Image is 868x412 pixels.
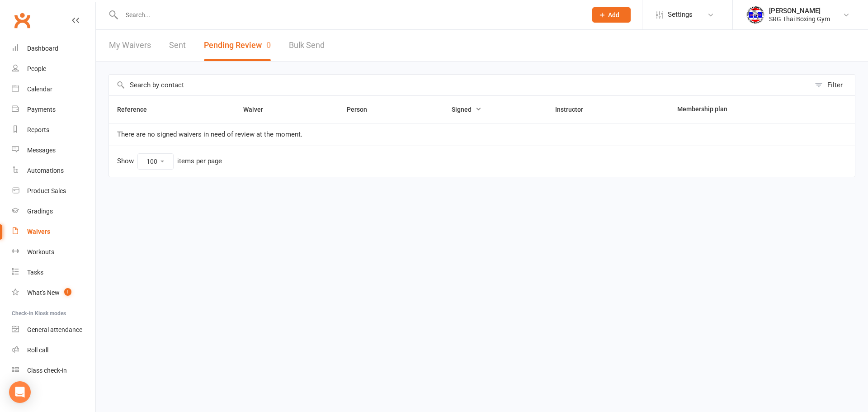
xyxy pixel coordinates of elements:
button: Instructor [555,104,593,115]
div: Gradings [27,208,53,215]
div: Messages [27,147,56,154]
input: Search... [119,9,580,21]
div: Dashboard [27,45,58,52]
button: Add [592,7,631,23]
div: SRG Thai Boxing Gym [769,15,830,23]
a: Gradings [12,201,95,222]
a: Clubworx [11,9,33,32]
button: Person [347,104,377,115]
span: Reference [117,106,157,113]
span: 1 [64,288,71,296]
span: Waiver [243,106,273,113]
th: Membership plan [669,96,818,123]
a: Workouts [12,242,95,262]
div: Open Intercom Messenger [9,381,31,403]
button: Pending Review0 [204,30,271,61]
span: Add [608,11,619,19]
button: Waiver [243,104,273,115]
td: There are no signed waivers in need of review at the moment. [109,123,855,146]
a: Roll call [12,340,95,360]
a: Class kiosk mode [12,360,95,381]
div: Calendar [27,85,52,93]
div: Roll call [27,346,48,354]
div: Show [117,153,222,170]
div: Waivers [27,228,50,235]
span: Signed [452,106,481,113]
button: Signed [452,104,481,115]
div: Tasks [27,269,43,276]
div: Class check-in [27,367,67,374]
div: Workouts [27,248,54,256]
span: Settings [668,5,693,25]
a: Calendar [12,79,95,99]
div: Reports [27,126,49,133]
a: People [12,59,95,79]
a: Waivers [12,222,95,242]
a: Payments [12,99,95,120]
button: Filter [810,75,855,95]
a: Product Sales [12,181,95,201]
a: Messages [12,140,95,161]
img: thumb_image1718682644.png [746,6,764,24]
button: Reference [117,104,157,115]
div: Automations [27,167,64,174]
a: My Waivers [109,30,151,61]
div: items per page [177,157,222,165]
span: 0 [266,40,271,50]
div: Payments [27,106,56,113]
a: Dashboard [12,38,95,59]
div: Product Sales [27,187,66,194]
a: Automations [12,161,95,181]
a: What's New1 [12,283,95,303]
a: General attendance kiosk mode [12,320,95,340]
span: Person [347,106,377,113]
div: General attendance [27,326,82,333]
div: People [27,65,46,72]
input: Search by contact [109,75,810,95]
div: [PERSON_NAME] [769,7,830,15]
a: Reports [12,120,95,140]
div: What's New [27,289,60,296]
a: Sent [169,30,186,61]
a: Tasks [12,262,95,283]
div: Filter [827,80,843,90]
span: Instructor [555,106,593,113]
a: Bulk Send [289,30,325,61]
